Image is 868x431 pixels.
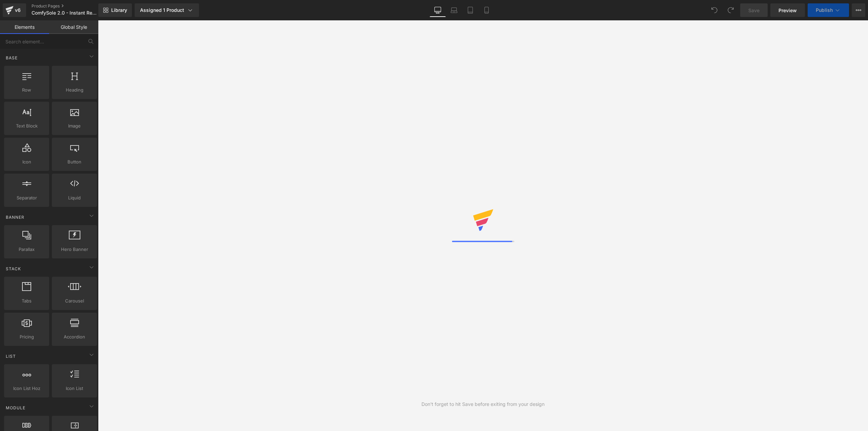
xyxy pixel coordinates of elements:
[6,246,47,253] span: Parallax
[5,55,18,61] span: Base
[54,297,95,305] span: Carousel
[54,158,95,165] span: Button
[98,3,132,17] a: New Library
[6,86,47,94] span: Row
[778,7,797,14] span: Preview
[808,3,849,17] button: Publish
[140,7,194,14] div: Assigned 1 Product
[748,7,759,14] span: Save
[111,7,127,13] span: Library
[6,297,47,305] span: Tabs
[5,266,22,272] span: Stack
[6,385,47,392] span: Icon List Hoz
[54,194,95,201] span: Liquid
[852,3,865,17] button: More
[54,86,95,94] span: Heading
[724,3,737,17] button: Redo
[5,405,26,411] span: Module
[421,400,545,408] div: Don't forget to hit Save before exiting from your design
[478,3,495,17] a: Mobile
[3,3,26,17] a: v6
[462,3,478,17] a: Tablet
[49,20,98,34] a: Global Style
[54,385,95,392] span: Icon List
[54,246,95,253] span: Hero Banner
[708,3,721,17] button: Undo
[446,3,462,17] a: Laptop
[770,3,805,17] a: Preview
[54,122,95,130] span: Image
[5,214,25,220] span: Banner
[6,158,47,165] span: Icon
[6,194,47,201] span: Separator
[430,3,446,17] a: Desktop
[32,10,97,16] span: ComfySole 2.0 - Instant Relief From [GEOGRAPHIC_DATA]
[14,6,22,15] div: v6
[5,353,17,359] span: List
[6,333,47,340] span: Pricing
[32,3,110,9] a: Product Pages
[54,333,95,340] span: Accordion
[6,122,47,130] span: Text Block
[816,7,833,13] span: Publish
